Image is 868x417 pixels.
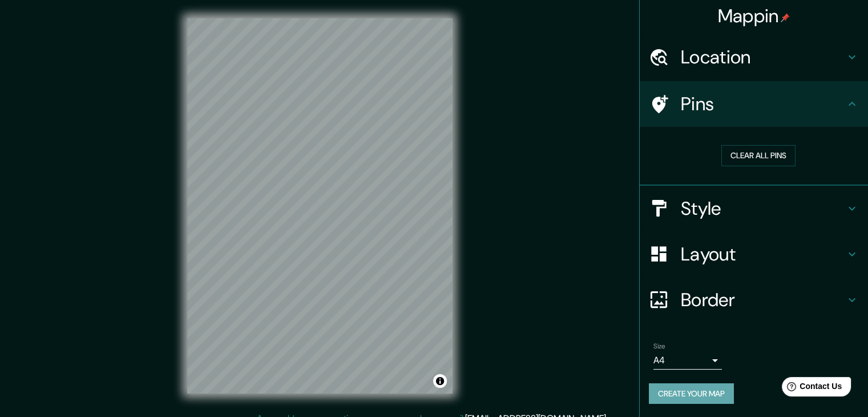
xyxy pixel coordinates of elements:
button: Toggle attribution [433,374,447,388]
canvas: Map [187,18,453,394]
h4: Mappin [718,5,790,27]
h4: Border [681,288,845,311]
div: Border [640,277,868,323]
h4: Pins [681,93,845,115]
button: Create your map [649,383,734,404]
div: Layout [640,231,868,277]
h4: Layout [681,243,845,266]
h4: Location [681,46,845,69]
div: Style [640,186,868,231]
img: pin-icon.png [781,13,790,22]
iframe: Help widget launcher [766,372,855,404]
button: Clear all pins [721,145,796,166]
div: A4 [653,351,722,370]
label: Size [653,341,665,351]
div: Pins [640,81,868,127]
div: Location [640,34,868,80]
h4: Style [681,197,845,220]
